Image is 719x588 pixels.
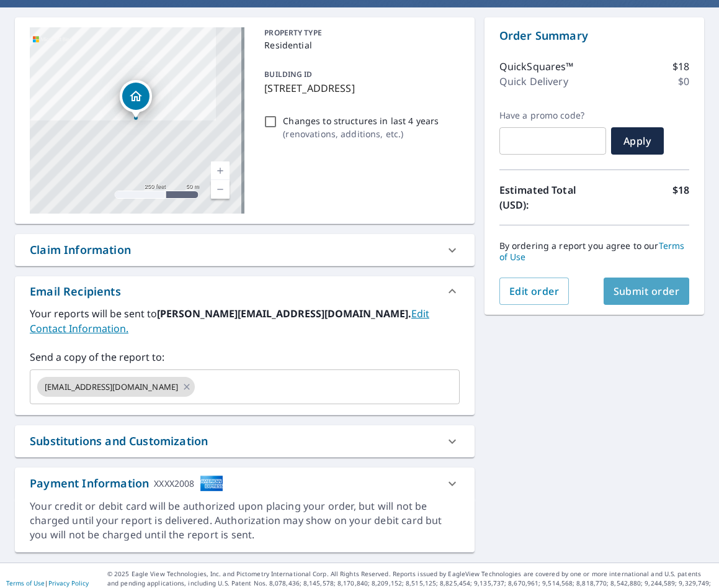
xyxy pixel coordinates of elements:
p: BUILDING ID [264,69,312,79]
p: $18 [672,183,689,212]
div: XXXX2008 [154,475,194,492]
div: Claim Information [15,234,475,266]
span: Edit order [509,284,560,298]
button: Edit order [499,278,569,305]
p: Residential [264,38,454,52]
div: Payment Information [30,475,223,492]
p: | [6,579,89,587]
a: Terms of Use [6,579,45,587]
a: Current Level 17, Zoom Out [211,180,230,199]
div: Payment InformationXXXX2008cardImage [15,468,475,499]
p: PROPERTY TYPE [264,27,454,38]
span: Submit order [614,284,680,298]
a: Current Level 17, Zoom In [211,161,230,180]
div: Dropped pin, building 1, Residential property, 16024 Channel St San Lorenzo, CA 94580 [120,80,152,119]
p: $0 [678,74,689,89]
b: [PERSON_NAME][EMAIL_ADDRESS][DOMAIN_NAME]. [157,307,411,320]
div: Substitutions and Customization [15,425,475,457]
p: Order Summary [499,27,689,44]
label: Send a copy of the report to: [30,350,460,364]
button: Submit order [604,278,690,305]
p: ( renovations, additions, etc. ) [283,127,439,140]
p: [STREET_ADDRESS] [264,81,454,96]
p: $18 [672,59,689,74]
span: Apply [621,134,654,148]
label: Have a promo code? [499,110,606,121]
p: Changes to structures in last 4 years [283,114,439,127]
div: Email Recipients [30,283,121,300]
p: By ordering a report you agree to our [499,240,689,263]
label: Your reports will be sent to [30,306,460,336]
p: Quick Delivery [499,74,568,89]
p: QuickSquares™ [499,59,574,74]
p: Estimated Total (USD): [499,183,594,212]
div: Claim Information [30,242,131,258]
div: [EMAIL_ADDRESS][DOMAIN_NAME] [37,377,195,397]
span: [EMAIL_ADDRESS][DOMAIN_NAME] [37,381,185,393]
div: Your credit or debit card will be authorized upon placing your order, but will not be charged unt... [30,499,460,542]
div: Substitutions and Customization [30,433,208,450]
a: Terms of Use [499,240,685,263]
a: Privacy Policy [48,579,89,587]
div: Email Recipients [15,276,475,306]
img: cardImage [200,475,223,492]
button: Apply [611,127,664,155]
